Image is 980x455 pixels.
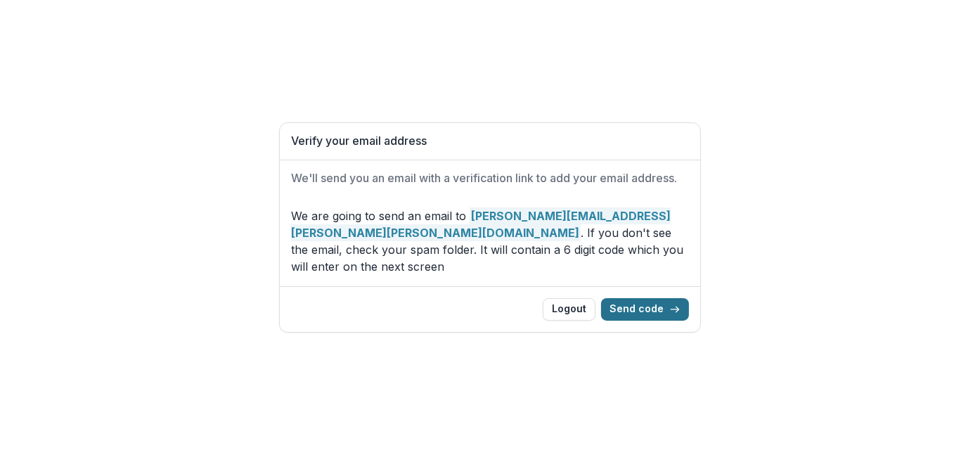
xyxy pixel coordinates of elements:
[291,172,689,185] h2: We'll send you an email with a verification link to add your email address.
[291,207,689,275] p: We are going to send an email to . If you don't see the email, check your spam folder. It will co...
[601,298,689,321] button: Send code
[543,298,595,321] button: Logout
[291,134,689,148] h1: Verify your email address
[291,207,671,241] strong: [PERSON_NAME][EMAIL_ADDRESS][PERSON_NAME][PERSON_NAME][DOMAIN_NAME]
